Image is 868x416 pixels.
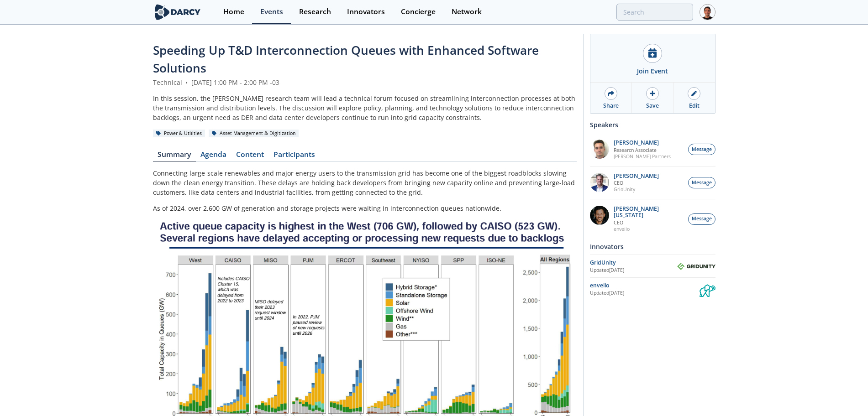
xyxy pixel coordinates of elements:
[153,42,539,76] span: Speeding Up T&D Interconnection Queues with Enhanced Software Solutions
[614,226,683,232] p: envelio
[260,8,283,16] div: Events
[590,140,609,159] img: f1d2b35d-fddb-4a25-bd87-d4d314a355e9
[673,83,715,113] a: Edit
[700,281,715,297] img: envelio
[209,130,299,138] div: Asset Management & Digitization
[590,267,677,274] div: Updated [DATE]
[223,8,244,16] div: Home
[688,144,715,155] button: Message
[590,281,700,290] div: envelio
[688,213,715,225] button: Message
[614,140,671,146] p: [PERSON_NAME]
[614,186,659,192] p: GridUnity
[614,173,659,179] p: [PERSON_NAME]
[614,219,683,226] p: CEO
[590,239,715,255] div: Innovators
[153,4,203,20] img: logo-wide.svg
[614,147,671,153] p: Research Associate
[590,206,609,225] img: 1b183925-147f-4a47-82c9-16eeeed5003c
[401,8,436,16] div: Concierge
[700,4,715,20] img: Profile
[590,281,715,297] a: envelio Updated[DATE] envelio
[590,173,609,192] img: d42dc26c-2a28-49ac-afde-9b58c84c0349
[184,78,189,87] span: •
[677,263,715,270] img: GridUnity
[616,4,693,21] input: Advanced Search
[196,151,231,162] a: Agenda
[347,8,385,16] div: Innovators
[590,290,700,297] div: Updated [DATE]
[646,102,659,110] div: Save
[299,8,331,16] div: Research
[153,203,577,213] p: As of 2024, over 2,600 GW of generation and storage projects were waiting in interconnection queu...
[603,102,619,110] div: Share
[153,94,577,122] div: In this session, the [PERSON_NAME] research team will lead a technical forum focused on streamlin...
[452,8,482,16] div: Network
[614,153,671,160] p: [PERSON_NAME] Partners
[614,180,659,186] p: CEO
[269,151,320,162] a: Participants
[692,146,712,153] span: Message
[153,168,577,197] p: Connecting large-scale renewables and major energy users to the transmission grid has become one ...
[692,215,712,223] span: Message
[153,151,196,162] a: Summary
[614,206,683,218] p: [PERSON_NAME][US_STATE]
[590,117,715,133] div: Speakers
[692,179,712,187] span: Message
[153,130,205,138] div: Power & Utilities
[231,151,269,162] a: Content
[153,78,577,87] div: Technical [DATE] 1:00 PM - 2:00 PM -03
[637,66,668,76] div: Join Event
[590,258,715,274] a: GridUnity Updated[DATE] GridUnity
[590,259,677,267] div: GridUnity
[830,380,859,407] iframe: chat widget
[688,177,715,188] button: Message
[689,102,700,110] div: Edit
